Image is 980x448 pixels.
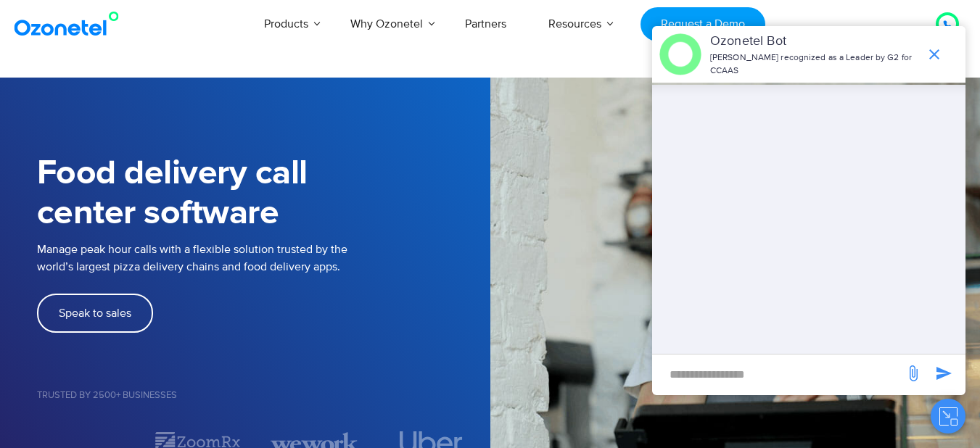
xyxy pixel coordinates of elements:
a: Request a Demo [641,7,765,41]
span: Speak to sales [59,307,131,319]
p: Ozonetel Bot [710,32,918,51]
h5: Trusted by 2500+ Businesses [37,391,490,400]
button: Close chat [931,399,965,434]
span: send message [899,359,928,388]
p: Manage peak hour calls with a flexible solution trusted by the world’s largest pizza delivery cha... [37,241,363,275]
img: header [659,33,701,75]
h1: Food delivery call center software [37,154,355,233]
p: [PERSON_NAME] recognized as a Leader by G2 for CCAAS [710,51,918,78]
a: Speak to sales [37,294,153,333]
span: end chat or minimize [920,40,949,69]
span: send message [929,359,958,388]
div: new-msg-input [659,362,897,388]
